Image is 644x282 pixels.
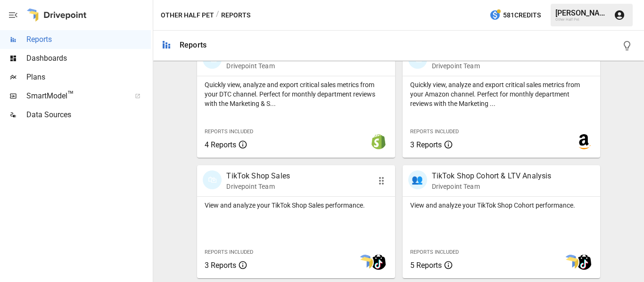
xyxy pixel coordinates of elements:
span: Data Sources [26,109,151,121]
span: ™ [67,89,74,101]
p: Quickly view, analyze and export critical sales metrics from your DTC channel. Perfect for monthl... [205,80,387,108]
span: Plans [26,72,151,83]
p: Drivepoint Team [226,182,290,191]
div: 🛍 [203,170,222,189]
span: 5 Reports [410,261,442,270]
p: Drivepoint Team [432,182,552,191]
span: Dashboards [26,53,151,64]
img: tiktok [371,255,386,270]
button: Other Half Pet [161,9,214,21]
span: 3 Reports [410,140,442,149]
span: Reports Included [205,249,253,255]
p: TikTok Shop Cohort & LTV Analysis [432,170,552,182]
p: View and analyze your TikTok Shop Cohort performance. [410,201,593,210]
img: amazon [577,134,592,149]
img: tiktok [577,255,592,270]
div: 👥 [408,170,427,189]
span: 3 Reports [205,261,236,270]
p: View and analyze your TikTok Shop Sales performance. [205,201,387,210]
p: TikTok Shop Sales [226,170,290,182]
span: Reports [26,34,151,45]
div: [PERSON_NAME] [555,8,608,17]
p: Drivepoint Team [432,61,481,71]
span: SmartModel [26,90,124,102]
div: Reports [180,40,206,49]
img: smart model [563,255,578,270]
span: Reports Included [410,129,459,135]
button: 581Credits [486,7,545,24]
img: shopify [371,134,386,149]
div: / [216,9,219,21]
img: smart model [358,255,373,270]
span: Reports Included [205,129,253,135]
span: Reports Included [410,249,459,255]
p: Drivepoint Team [226,61,274,71]
p: Quickly view, analyze and export critical sales metrics from your Amazon channel. Perfect for mon... [410,80,593,108]
div: Other Half Pet [555,17,608,22]
span: 4 Reports [205,140,236,149]
span: 581 Credits [503,9,541,21]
